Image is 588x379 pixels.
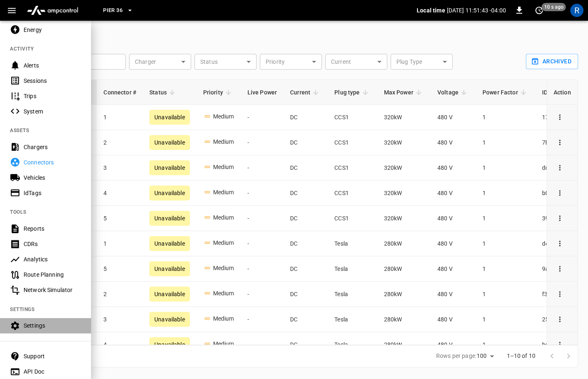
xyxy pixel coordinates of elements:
div: Chargers [24,143,81,151]
div: Alerts [24,61,81,70]
div: System [24,107,81,116]
div: Reports [24,225,81,233]
button: set refresh interval [533,4,546,17]
div: Network Simulator [24,286,81,294]
span: Pier 36 [103,6,122,15]
p: Local time [417,6,445,14]
span: 10 s ago [542,3,566,11]
img: ampcontrol.io logo [24,2,82,18]
div: Route Planning [24,270,81,279]
div: Settings [24,321,81,330]
div: profile-icon [570,4,583,17]
div: Trips [24,92,81,100]
div: Support [24,352,81,360]
div: API Doc [24,367,81,376]
div: Energy [24,26,81,34]
div: Connectors [24,158,81,167]
div: Vehicles [24,174,81,182]
div: Sessions [24,77,81,85]
div: Analytics [24,255,81,263]
div: CDRs [24,240,81,248]
div: IdTags [24,189,81,197]
p: [DATE] 11:51:43 -04:00 [447,6,506,14]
